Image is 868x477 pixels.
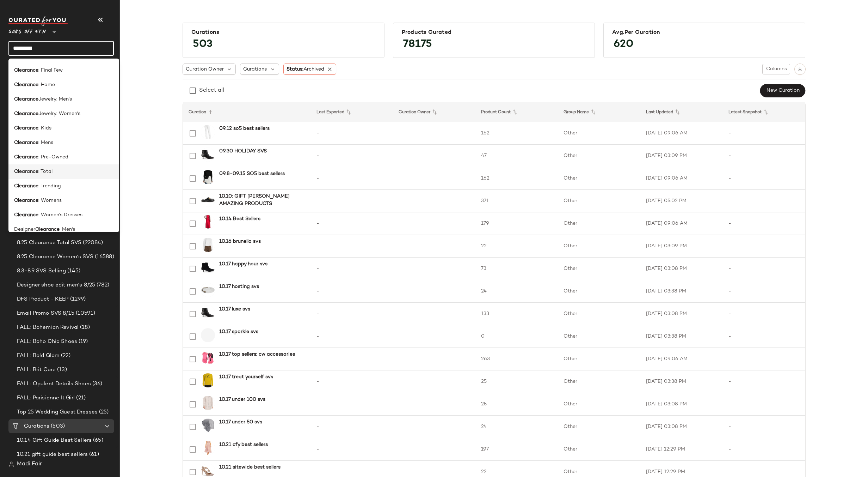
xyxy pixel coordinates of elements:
td: 197 [475,438,558,461]
span: (16588) [93,253,114,261]
span: (65) [92,436,103,445]
b: 10.14 Best Sellers [219,215,260,223]
td: Other [558,190,640,212]
td: - [311,438,393,461]
span: 503 [186,32,220,57]
span: Saks OFF 5TH [8,24,46,37]
td: - [311,167,393,190]
span: Curations [243,66,267,73]
td: Other [558,393,640,416]
b: 10.17 under 50 svs [219,418,262,426]
span: (61) [88,451,99,459]
b: 10.17 happy hour svs [219,260,267,268]
b: 10.17 luxe svs [219,306,250,313]
th: Product Count [475,102,558,122]
span: New Curation [766,88,799,93]
img: 0400021567310_CLEANWHITE [201,125,215,139]
span: 8.25 Clearance Women's SVS [17,253,93,261]
td: 24 [475,416,558,438]
td: 371 [475,190,558,212]
span: (19) [77,338,88,346]
td: - [723,325,805,348]
span: Columns [765,66,787,72]
th: Curation [183,102,311,122]
img: 0400021433042_BLACK [201,147,215,162]
img: svg%3e [798,67,802,72]
td: - [723,145,805,167]
td: 162 [475,167,558,190]
span: (22084) [81,239,103,247]
th: Latest Snapshot [723,102,805,122]
span: (21) [75,394,86,402]
td: Other [558,438,640,461]
td: [DATE] 09:06 AM [640,212,723,235]
td: [DATE] 09:06 AM [640,122,723,145]
b: Clearance [14,125,38,132]
span: 8.3-8.9 SVS Selling [17,267,66,275]
img: svg%3e [8,461,14,467]
b: Clearance [14,67,38,74]
td: 25 [475,393,558,416]
b: 10.17 treat yourself svs [219,373,273,381]
td: [DATE] 12:29 PM [640,438,723,461]
img: 0400010348122 [201,283,215,297]
span: Curation Owner [186,66,224,73]
td: - [311,122,393,145]
td: - [723,122,805,145]
b: 09.8-09.15 SO5 best sellers [219,170,285,177]
div: Select all [199,86,224,95]
th: Last Updated [640,102,723,122]
td: 133 [475,303,558,325]
span: 10.21 gift guide best sellers [17,451,88,459]
span: : Women's Dresses [38,211,82,219]
img: 0400020295996_RED [201,215,215,229]
td: - [311,280,393,303]
b: 09.12 so5 best sellers [219,125,270,132]
b: 09.30 HOLIDAY SVS [219,147,267,155]
td: - [723,258,805,280]
td: - [311,416,393,438]
span: FALL: Boho Chic Shoes [17,338,77,346]
span: : Final Few [38,67,63,74]
td: [DATE] 03:08 PM [640,258,723,280]
span: : Men's [60,226,75,233]
b: 10.17 under 100 svs [219,396,265,403]
td: [DATE] 03:09 PM [640,145,723,167]
span: (22) [60,352,70,360]
td: Other [558,348,640,370]
span: (145) [66,267,81,275]
td: - [311,145,393,167]
span: Status: [287,66,324,73]
td: Other [558,370,640,393]
b: Clearance [35,226,60,233]
td: 0 [475,325,558,348]
td: Other [558,416,640,438]
img: 0400020207550_SILVERBLACK [201,418,215,433]
td: - [723,190,805,212]
b: 10.10: GIFT [PERSON_NAME] AMAZING PRODUCTS [219,193,302,207]
div: Avg.per Curation [612,29,796,36]
span: 620 [607,32,641,57]
b: 10.17 sparkle svs [219,328,258,336]
td: Other [558,280,640,303]
b: Clearance [14,81,38,89]
span: Designer [14,226,35,233]
td: - [311,325,393,348]
span: : Mens [38,139,53,146]
span: (13) [56,366,67,374]
td: Other [558,235,640,258]
td: Other [558,212,640,235]
td: [DATE] 03:09 PM [640,235,723,258]
span: Archived [303,67,324,72]
div: Curations [191,29,376,36]
img: 0400021295360_YELLOW [201,373,215,387]
td: [DATE] 03:08 PM [640,303,723,325]
b: Clearance [14,153,38,161]
span: FALL: Brit Core [17,366,56,374]
img: 0400021433042_BLACK [201,306,215,320]
td: - [723,212,805,235]
td: - [723,167,805,190]
button: New Curation [760,84,805,97]
b: 10.21 sitewide best sellers [219,464,281,471]
th: Last Exported [311,102,393,122]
